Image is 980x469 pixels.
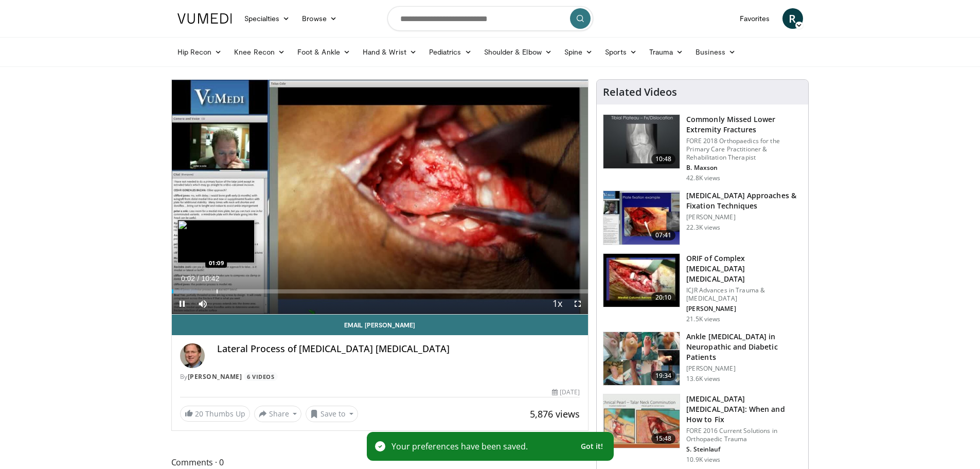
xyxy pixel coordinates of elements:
[734,8,776,29] a: Favorites
[547,293,567,314] button: Playback Rate
[689,42,742,62] a: Business
[552,388,580,397] div: [DATE]
[357,42,423,62] a: Hand & Wrist
[651,292,676,303] span: 20:10
[254,406,302,422] button: Share
[244,372,278,381] a: 6 Videos
[180,343,205,368] img: Avatar
[172,80,589,315] video-js: Video Player
[686,375,720,383] p: 13.6K views
[181,274,195,283] span: 0:02
[782,8,803,29] a: R
[686,253,802,284] h3: ORIF of Complex [MEDICAL_DATA] [MEDICAL_DATA]
[686,286,802,303] p: ICJR Advances in Trauma & [MEDICAL_DATA]
[603,191,680,245] img: a62318ec-2188-4613-ae5d-84e3ab2d8b19.150x105_q85_crop-smart_upscale.jpg
[686,174,720,182] p: 42.8K views
[171,42,228,62] a: Hip Recon
[686,445,802,454] p: S. Steinlauf
[171,456,589,469] span: Comments 0
[686,305,802,313] p: [PERSON_NAME]
[686,137,802,162] p: FORE 2018 Orthopaedics for the Primary Care Practitioner & Rehabilitation Therapist
[651,371,676,381] span: 19:34
[177,220,255,263] img: image.jpeg
[172,289,589,293] div: Progress Bar
[201,274,219,283] span: 10:42
[192,293,213,314] button: Mute
[603,86,677,98] h4: Related Videos
[686,164,802,172] p: B. Maxson
[686,315,720,323] p: 21.5K views
[558,42,599,62] a: Spine
[387,6,593,31] input: Search topics, interventions
[603,254,680,307] img: 473b5e14-8287-4df3-9ec5-f9baf7e98445.150x105_q85_crop-smart_upscale.jpg
[603,114,802,182] a: 10:48 Commonly Missed Lower Extremity Fractures FORE 2018 Orthopaedics for the Primary Care Pract...
[603,332,680,386] img: 553c0fcc-025f-46a8-abd3-2bc504dbb95e.150x105_q85_crop-smart_upscale.jpg
[686,190,802,211] h3: [MEDICAL_DATA] Approaches & Fixation Techniques
[643,42,690,62] a: Trauma
[177,13,232,24] img: VuMedi Logo
[603,115,680,168] img: 4aa379b6-386c-4fb5-93ee-de5617843a87.150x105_q85_crop-smart_upscale.jpg
[599,42,643,62] a: Sports
[651,230,676,240] span: 07:41
[188,372,242,381] a: [PERSON_NAME]
[651,154,676,164] span: 10:48
[306,406,358,422] button: Save to
[686,394,802,425] h3: [MEDICAL_DATA] [MEDICAL_DATA]: When and How to Fix
[581,442,603,451] span: Got it!
[423,42,478,62] a: Pediatrics
[180,372,580,381] div: By
[172,293,192,314] button: Pause
[228,42,291,62] a: Knee Recon
[603,394,680,448] img: 19b3bb0b-848f-428d-92a0-427b08e78691.150x105_q85_crop-smart_upscale.jpg
[172,315,589,335] a: Email [PERSON_NAME]
[195,409,203,419] span: 20
[686,332,802,362] h3: Ankle [MEDICAL_DATA] in Neuropathic and Diabetic Patients
[478,42,558,62] a: Shoulder & Elbow
[217,343,580,355] h4: Lateral Process of [MEDICAL_DATA] [MEDICAL_DATA]
[686,427,802,443] p: FORE 2016 Current Solutions in Orthopaedic Trauma
[603,190,802,245] a: 07:41 [MEDICAL_DATA] Approaches & Fixation Techniques [PERSON_NAME] 22.3K views
[603,253,802,323] a: 20:10 ORIF of Complex [MEDICAL_DATA] [MEDICAL_DATA] ICJR Advances in Trauma & [MEDICAL_DATA] [PER...
[686,213,802,221] p: [PERSON_NAME]
[651,433,676,444] span: 15:48
[198,274,200,283] span: /
[238,8,296,29] a: Specialties
[391,440,528,453] p: Your preferences have been saved.
[530,408,580,420] span: 5,876 views
[567,293,588,314] button: Fullscreen
[686,223,720,232] p: 22.3K views
[603,394,802,464] a: 15:48 [MEDICAL_DATA] [MEDICAL_DATA]: When and How to Fix FORE 2016 Current Solutions in Orthopaed...
[686,364,802,373] p: [PERSON_NAME]
[686,114,802,135] h3: Commonly Missed Lower Extremity Fractures
[686,456,720,464] p: 10.9K views
[296,8,343,29] a: Browse
[603,332,802,386] a: 19:34 Ankle [MEDICAL_DATA] in Neuropathic and Diabetic Patients [PERSON_NAME] 13.6K views
[291,42,357,62] a: Foot & Ankle
[180,406,250,422] a: 20 Thumbs Up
